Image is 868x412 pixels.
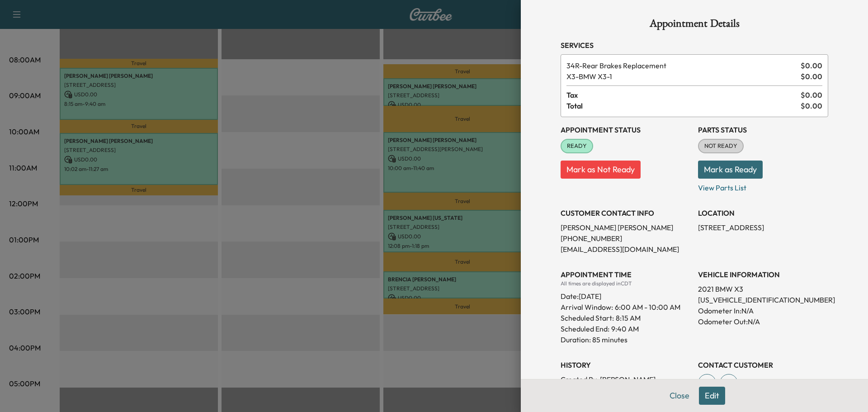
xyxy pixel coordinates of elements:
button: Mark as Ready [698,161,763,179]
h3: Services [561,40,828,51]
span: Tax [566,90,801,100]
span: $ 0.00 [801,60,822,71]
p: Odometer In: N/A [698,305,828,316]
p: Scheduled Start: [561,313,614,323]
button: Mark as Not Ready [561,161,641,179]
span: BMW X3-1 [566,71,797,82]
div: All times are displayed in CDT [561,280,691,287]
p: Odometer Out: N/A [698,316,828,327]
h3: LOCATION [698,208,828,218]
span: 6:00 AM - 10:00 AM [615,302,680,313]
p: [STREET_ADDRESS] [698,222,828,233]
button: Edit [699,387,725,405]
button: Close [664,387,695,405]
div: Date: [DATE] [561,287,691,302]
h3: History [561,360,691,370]
p: Scheduled End: [561,323,609,334]
p: Arrival Window: [561,302,691,313]
h3: Appointment Status [561,124,691,135]
span: $ 0.00 [801,90,822,100]
span: $ 0.00 [801,71,822,82]
p: [PHONE_NUMBER] [561,233,691,244]
p: 8:15 AM [616,313,641,323]
h3: CUSTOMER CONTACT INFO [561,208,691,218]
p: [EMAIL_ADDRESS][DOMAIN_NAME] [561,244,691,255]
p: 9:40 AM [611,323,639,334]
h3: APPOINTMENT TIME [561,269,691,280]
span: Total [566,100,801,111]
span: READY [561,142,592,151]
h3: VEHICLE INFORMATION [698,269,828,280]
p: 2021 BMW X3 [698,284,828,294]
span: NOT READY [699,142,743,151]
h3: Parts Status [698,124,828,135]
h3: CONTACT CUSTOMER [698,360,828,370]
p: Created By : [PERSON_NAME] [561,374,691,385]
p: View Parts List [698,179,828,193]
p: [US_VEHICLE_IDENTIFICATION_NUMBER] [698,294,828,305]
p: [PERSON_NAME] [PERSON_NAME] [561,222,691,233]
h1: Appointment Details [561,18,828,33]
p: Duration: 85 minutes [561,334,691,345]
span: Rear Brakes Replacement [566,60,797,71]
span: $ 0.00 [801,100,822,111]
